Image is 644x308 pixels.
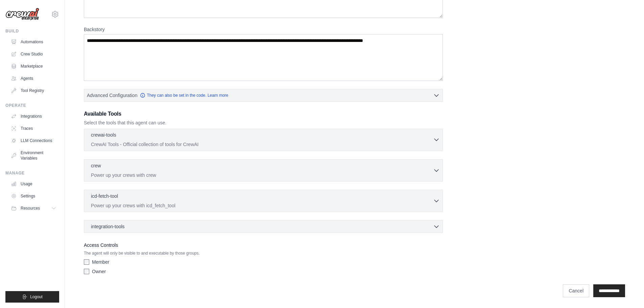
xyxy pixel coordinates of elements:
p: The agent will only be visible to and executable by those groups. [84,251,443,256]
p: CrewAI Tools - Official collection of tools for CrewAI [91,141,433,148]
h3: Available Tools [84,110,443,118]
img: Logo [5,8,39,21]
button: integration-tools [87,223,440,230]
button: Logout [5,291,59,303]
div: Operate [5,103,59,108]
label: Access Controls [84,241,443,249]
span: Advanced Configuration [87,92,137,99]
a: Cancel [563,284,589,297]
button: Resources [8,203,59,214]
span: Logout [30,294,43,300]
button: icd-fetch-tool Power up your crews with icd_fetch_tool [87,193,440,209]
button: Advanced Configuration They can also be set in the code. Learn more [84,89,443,101]
span: integration-tools [91,223,125,230]
a: Agents [8,73,59,84]
p: Power up your crews with icd_fetch_tool [91,202,433,209]
a: Crew Studio [8,49,59,60]
label: Owner [92,268,106,275]
p: crewai-tools [91,132,116,138]
a: Settings [8,191,59,202]
label: Backstory [84,26,443,33]
a: LLM Connections [8,135,59,146]
p: icd-fetch-tool [91,193,118,199]
span: Resources [21,206,40,211]
a: Usage [8,179,59,189]
a: Environment Variables [8,147,59,164]
a: Tool Registry [8,85,59,96]
button: crew Power up your crews with crew [87,162,440,179]
button: crewai-tools CrewAI Tools - Official collection of tools for CrewAI [87,132,440,148]
p: Select the tools that this agent can use. [84,119,443,126]
a: Automations [8,37,59,47]
div: Manage [5,170,59,176]
a: Marketplace [8,61,59,72]
p: Power up your crews with crew [91,172,433,179]
div: Build [5,28,59,34]
p: crew [91,162,101,169]
label: Member [92,259,109,265]
a: Traces [8,123,59,134]
a: They can also be set in the code. Learn more [140,93,228,98]
a: Integrations [8,111,59,122]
